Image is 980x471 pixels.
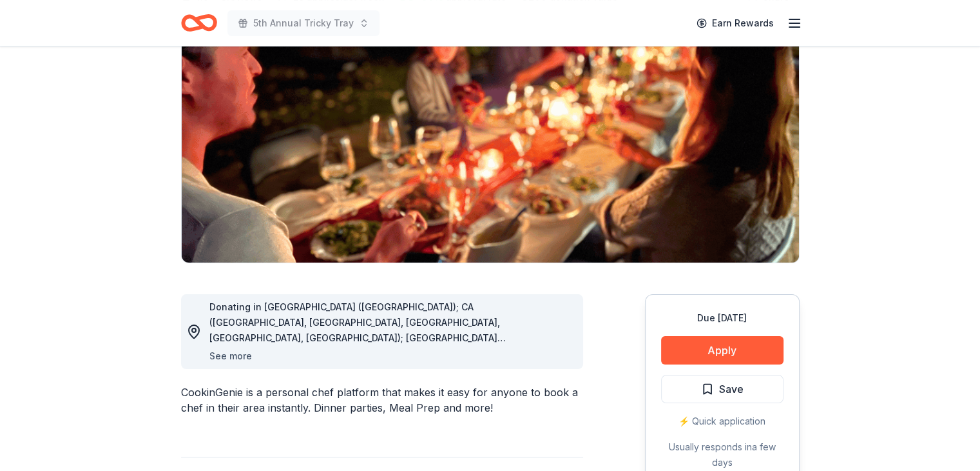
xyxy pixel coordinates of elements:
[181,385,583,416] div: CookinGenie is a personal chef platform that makes it easy for anyone to book a chef in their are...
[181,8,217,38] a: Home
[227,10,380,36] button: 5th Annual Tricky Tray
[661,310,783,326] div: Due [DATE]
[661,439,783,470] div: Usually responds in a few days
[253,15,354,31] span: 5th Annual Tricky Tray
[661,414,783,429] div: ⚡️ Quick application
[209,348,252,364] button: See more
[661,336,783,365] button: Apply
[661,375,783,403] button: Save
[689,12,782,35] a: Earn Rewards
[719,381,744,397] span: Save
[182,16,799,263] img: Image for CookinGenie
